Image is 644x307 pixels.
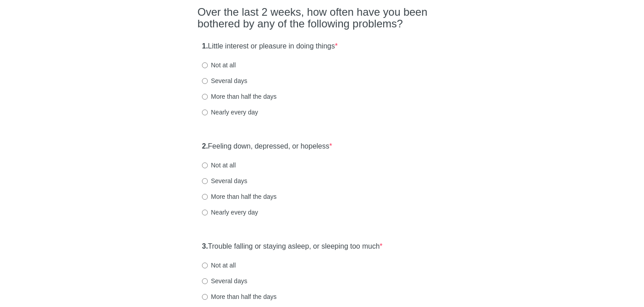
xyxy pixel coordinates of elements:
[202,110,208,115] input: Nearly every day
[202,61,236,70] label: Not at all
[202,192,276,201] label: More than half the days
[202,141,332,152] label: Feeling down, depressed, or hopeless
[202,176,247,185] label: Several days
[202,263,208,268] input: Not at all
[202,162,208,168] input: Not at all
[202,292,276,301] label: More than half the days
[202,194,208,200] input: More than half the days
[202,294,208,300] input: More than half the days
[202,276,247,285] label: Several days
[202,92,276,101] label: More than half the days
[202,41,337,52] label: Little interest or pleasure in doing things
[202,62,208,68] input: Not at all
[202,242,208,250] strong: 3.
[202,278,208,284] input: Several days
[202,78,208,84] input: Several days
[202,178,208,184] input: Several days
[202,108,258,117] label: Nearly every day
[202,142,208,150] strong: 2.
[202,261,236,270] label: Not at all
[202,161,236,170] label: Not at all
[197,6,447,30] h2: Over the last 2 weeks, how often have you been bothered by any of the following problems?
[202,208,258,217] label: Nearly every day
[202,42,208,50] strong: 1.
[202,76,247,85] label: Several days
[202,210,208,215] input: Nearly every day
[202,241,382,252] label: Trouble falling or staying asleep, or sleeping too much
[202,94,208,100] input: More than half the days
